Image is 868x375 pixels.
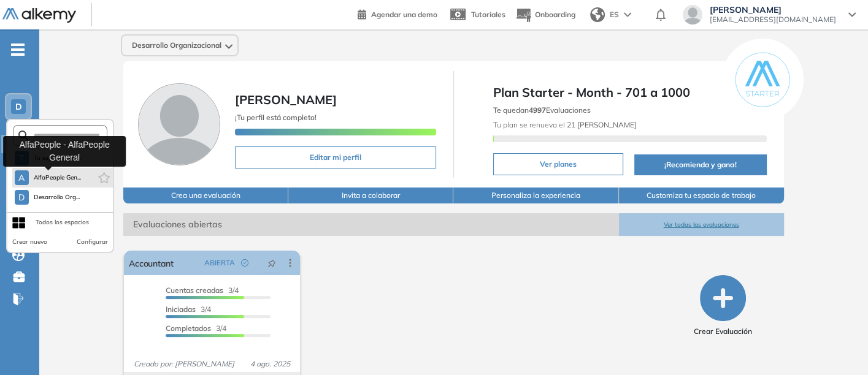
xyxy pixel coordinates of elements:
[245,358,295,369] span: 4 ago. 2025
[166,286,223,295] span: Cuentas creadas
[515,2,575,28] button: Onboarding
[619,213,784,236] button: Ver todas las evaluaciones
[493,105,591,115] span: Te quedan Evaluaciones
[129,251,173,275] a: Accountant
[18,192,25,202] span: D
[138,83,220,165] img: Foto de perfil
[529,105,546,115] b: 4997
[235,92,337,107] span: [PERSON_NAME]
[710,15,836,25] span: [EMAIL_ADDRESS][DOMAIN_NAME]
[166,324,226,333] span: 3/4
[34,173,82,183] span: AlfaPeople Gen...
[11,48,25,51] i: -
[15,102,22,112] span: D
[590,7,605,22] img: world
[132,40,221,50] span: Desarrollo Organizacional
[18,173,25,183] span: A
[267,258,276,268] span: pushpin
[2,8,76,23] img: Logo
[36,218,89,227] div: Todos los espacios
[634,154,767,175] button: ¡Recomienda y gana!
[235,113,317,122] span: ¡Tu perfil está completo!
[129,358,239,369] span: Creado por: [PERSON_NAME]
[694,326,752,337] span: Crear Evaluación
[358,6,437,21] a: Agendar una demo
[235,146,436,169] button: Editar mi perfil
[565,120,637,129] b: 21 [PERSON_NAME]
[619,187,784,203] button: Customiza tu espacio de trabajo
[166,324,211,333] span: Completados
[471,10,505,19] span: Tutoriales
[371,10,437,19] span: Agendar una demo
[610,9,619,20] span: ES
[493,83,767,102] span: Plan Starter - Month - 701 a 1000
[12,237,47,247] button: Crear nuevo
[258,253,285,273] button: pushpin
[694,275,752,337] button: Crear Evaluación
[34,192,80,202] span: Desarrollo Org...
[204,257,235,268] span: ABIERTA
[710,5,836,15] span: [PERSON_NAME]
[288,187,453,203] button: Invita a colaborar
[77,237,108,247] button: Configurar
[624,12,631,17] img: arrow
[493,120,637,129] span: Tu plan se renueva el
[166,286,239,295] span: 3/4
[123,213,618,236] span: Evaluaciones abiertas
[166,305,211,314] span: 3/4
[241,259,248,267] span: check-circle
[493,153,623,175] button: Ver planes
[535,10,575,19] span: Onboarding
[453,187,618,203] button: Personaliza la experiencia
[3,136,126,167] div: AlfaPeople - AlfaPeople General
[166,305,196,314] span: Iniciadas
[123,187,288,203] button: Crea una evaluación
